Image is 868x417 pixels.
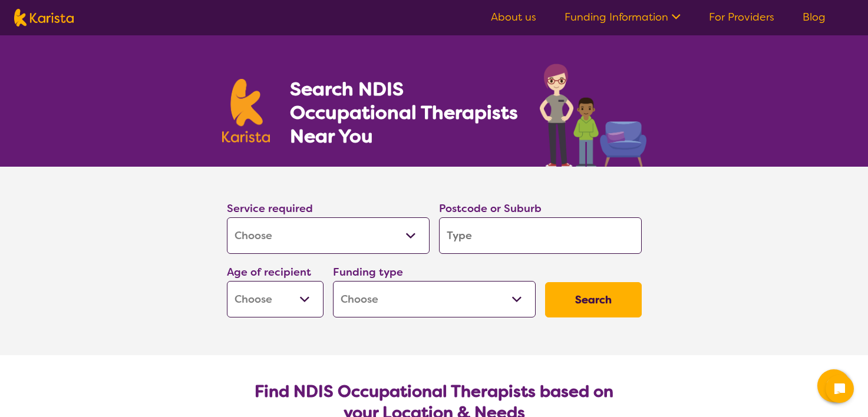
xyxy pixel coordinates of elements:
input: Type [439,217,642,254]
img: Karista logo [222,79,270,143]
label: Age of recipient [227,265,311,279]
a: For Providers [709,10,774,24]
img: Karista logo [14,9,74,27]
label: Service required [227,201,313,216]
img: occupational-therapy [540,64,646,167]
a: About us [491,10,536,24]
label: Funding type [333,265,403,279]
label: Postcode or Suburb [439,201,542,216]
button: Search [545,282,642,317]
a: Funding Information [565,10,681,24]
button: Channel Menu [817,369,850,402]
a: Blog [803,10,826,24]
h1: Search NDIS Occupational Therapists Near You [290,77,519,148]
